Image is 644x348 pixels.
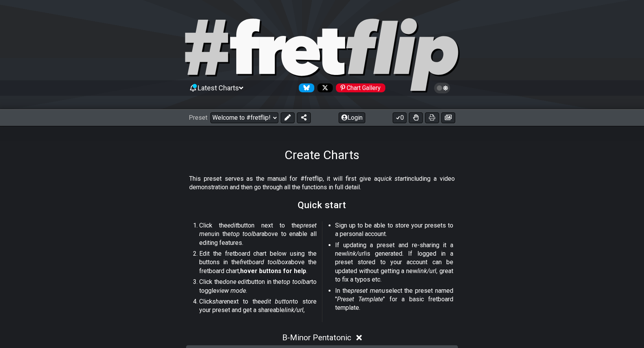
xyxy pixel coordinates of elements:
button: Login [339,112,365,123]
p: Click next to the to store your preset and get a shareable , [199,297,317,315]
p: In the select the preset named " " for a basic fretboard template. [335,287,453,312]
select: Preset [210,112,278,123]
em: top toolbar [281,278,311,285]
em: edit [227,222,237,229]
button: Print [425,112,439,123]
em: preset menu [351,287,385,294]
p: If updating a preset and re-sharing it a new is generated. If logged in a preset stored to your a... [335,241,453,284]
h1: Create Charts [285,148,359,162]
em: link/url [285,306,303,314]
button: Toggle Dexterity for all fretkits [409,112,423,123]
strong: hover buttons for help [240,267,306,275]
button: 0 [393,112,407,123]
button: Edit Preset [281,112,295,123]
em: top toolbar [231,230,262,238]
em: quick start [377,175,407,182]
em: Preset Template [337,295,383,303]
p: Click the button next to the in the above to enable all editing features. [199,221,317,247]
p: Sign up to be able to store your presets to a personal account. [335,221,453,239]
span: Preset [189,114,207,121]
button: Share Preset [297,112,311,123]
button: Create image [441,112,455,123]
em: fretboard toolbox [240,258,288,266]
a: Follow #fretflip at Bluesky [296,83,314,92]
a: #fretflip at Pinterest [333,83,385,92]
em: view mode [217,287,246,294]
a: Follow #fretflip at X [314,83,333,92]
p: Edit the fretboard chart below using the buttons in the above the fretboard chart, . [199,250,317,275]
em: link/url [417,267,436,275]
h2: Quick start [298,201,346,209]
em: edit button [261,298,293,305]
div: Chart Gallery [336,83,385,92]
em: link/url [346,250,365,257]
em: done edit [223,278,248,285]
span: Latest Charts [198,84,239,92]
em: share [212,298,227,305]
span: B - Minor Pentatonic [282,333,351,342]
span: Toggle light / dark theme [438,85,447,92]
p: Click the button in the to toggle . [199,278,317,295]
p: This preset serves as the manual for #fretflip, it will first give a including a video demonstrat... [189,175,455,192]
